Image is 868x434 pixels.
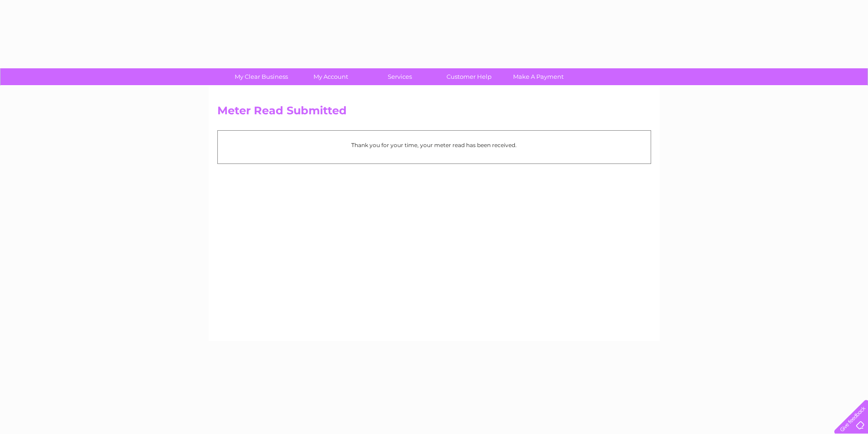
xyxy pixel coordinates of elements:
[222,141,646,149] p: Thank you for your time, your meter read has been received.
[224,68,299,85] a: My Clear Business
[501,68,576,85] a: Make A Payment
[217,104,651,122] h2: Meter Read Submitted
[362,68,437,85] a: Services
[293,68,368,85] a: My Account
[431,68,507,85] a: Customer Help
